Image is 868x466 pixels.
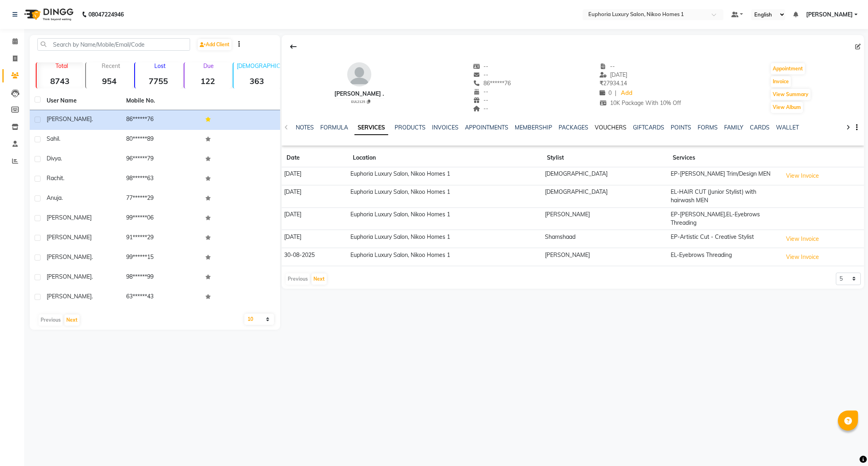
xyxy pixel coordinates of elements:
[89,62,133,70] p: Recent
[668,149,780,167] th: Services
[47,253,92,261] span: [PERSON_NAME]
[600,80,627,87] span: 27934.14
[615,89,616,97] span: |
[64,314,80,326] button: Next
[668,167,780,185] td: EP-[PERSON_NAME] Trim/Design MEN
[63,174,64,182] span: .
[724,124,743,131] a: FAMILY
[282,167,348,185] td: [DATE]
[47,174,63,182] span: Rachit
[37,38,190,51] input: Search by Name/Mobile/Email/Code
[135,76,182,86] strong: 7755
[620,88,634,99] a: Add
[285,39,302,54] div: Back to Client
[186,62,231,70] p: Due
[338,99,384,104] div: EUL2125
[671,124,691,131] a: POINTS
[347,62,371,86] img: avatar
[348,248,542,266] td: Euphoria Luxury Salon, Nikoo Homes 1
[348,167,542,185] td: Euphoria Luxury Salon, Nikoo Homes 1
[806,10,853,19] span: [PERSON_NAME]
[92,115,93,123] span: .
[668,230,780,248] td: EP-Artistic Cut - Creative Stylist
[47,155,61,162] span: Divya
[542,149,668,167] th: Stylist
[515,124,552,131] a: MEMBERSHIP
[668,185,780,207] td: EL-HAIR CUT (Junior Stylist) with hairwash MEN
[473,71,488,78] span: --
[86,76,133,86] strong: 954
[395,124,426,131] a: PRODUCTS
[668,248,780,266] td: EL-Eyebrows Threading
[59,135,60,142] span: .
[42,92,121,110] th: User Name
[750,124,770,131] a: CARDS
[473,96,488,104] span: --
[559,124,588,131] a: PACKAGES
[600,71,627,78] span: [DATE]
[20,3,76,26] img: logo
[771,76,791,87] button: Invoice
[92,273,93,280] span: .
[600,80,603,87] span: ₹
[88,3,124,26] b: 08047224946
[600,99,681,107] span: 10K Package With 10% Off
[473,63,488,70] span: --
[47,214,92,221] span: [PERSON_NAME]
[473,88,488,95] span: --
[542,248,668,266] td: [PERSON_NAME]
[47,273,92,280] span: [PERSON_NAME]
[61,155,62,162] span: .
[237,62,280,70] p: [DEMOGRAPHIC_DATA]
[184,76,231,86] strong: 122
[282,248,348,266] td: 30-08-2025
[296,124,314,131] a: NOTES
[542,230,668,248] td: Shamshaad
[782,251,823,263] button: View Invoice
[282,230,348,248] td: [DATE]
[354,121,388,135] a: SERVICES
[47,135,59,142] span: sahil
[782,170,823,182] button: View Invoice
[600,89,612,96] span: 0
[595,124,626,131] a: VOUCHERS
[138,62,182,70] p: Lost
[61,194,63,201] span: .
[432,124,459,131] a: INVOICES
[47,293,92,300] span: [PERSON_NAME]
[47,115,92,123] span: [PERSON_NAME]
[348,230,542,248] td: Euphoria Luxury Salon, Nikoo Homes 1
[282,207,348,230] td: [DATE]
[92,293,93,300] span: .
[37,76,84,86] strong: 8743
[311,273,327,285] button: Next
[47,234,92,241] span: [PERSON_NAME]
[40,62,84,70] p: Total
[600,63,615,70] span: --
[782,233,823,245] button: View Invoice
[320,124,348,131] a: FORMULA
[282,185,348,207] td: [DATE]
[542,167,668,185] td: [DEMOGRAPHIC_DATA]
[465,124,508,131] a: APPOINTMENTS
[542,207,668,230] td: [PERSON_NAME]
[771,89,811,100] button: View Summary
[776,124,799,131] a: WALLET
[348,185,542,207] td: Euphoria Luxury Salon, Nikoo Homes 1
[233,76,280,86] strong: 363
[542,185,668,207] td: [DEMOGRAPHIC_DATA]
[771,63,805,74] button: Appointment
[633,124,664,131] a: GIFTCARDS
[348,149,542,167] th: Location
[282,149,348,167] th: Date
[121,92,201,110] th: Mobile No.
[334,90,384,98] div: [PERSON_NAME] .
[198,39,231,50] a: Add Client
[473,105,488,112] span: --
[771,102,803,113] button: View Album
[698,124,718,131] a: FORMS
[47,194,61,201] span: Anuja
[348,207,542,230] td: Euphoria Luxury Salon, Nikoo Homes 1
[668,207,780,230] td: EP-[PERSON_NAME],EL-Eyebrows Threading
[92,253,93,261] span: .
